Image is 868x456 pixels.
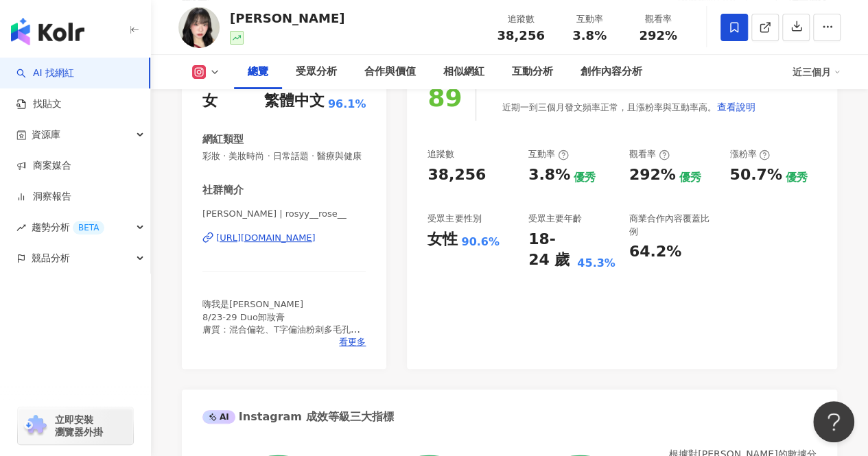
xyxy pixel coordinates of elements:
iframe: Help Scout Beacon - Open [813,401,854,442]
div: 追蹤數 [427,148,454,160]
img: logo [11,18,84,45]
div: 女性 [427,229,458,250]
span: 292% [639,29,677,43]
a: searchAI 找網紅 [16,67,74,80]
div: Instagram 成效等級三大指標 [202,409,393,424]
a: 洞察報告 [16,190,71,204]
div: 總覽 [248,64,268,80]
div: 近三個月 [793,61,841,83]
div: 互動分析 [512,64,553,80]
div: 50.7% [729,165,782,186]
div: 繁體中文 [264,91,325,112]
div: 相似網紅 [443,64,484,80]
a: 找貼文 [16,97,62,111]
div: 90.6% [461,235,500,250]
div: 優秀 [574,170,596,185]
div: 創作內容分析 [580,64,642,80]
span: 彩妝 · 美妝時尚 · 日常話題 · 醫療與健康 [202,150,366,163]
div: AI [202,410,235,424]
div: 受眾主要年齡 [528,213,582,225]
div: 合作與價值 [364,64,416,80]
div: [URL][DOMAIN_NAME] [216,232,316,244]
div: 優秀 [679,170,701,185]
a: [URL][DOMAIN_NAME] [202,232,366,244]
span: 查看說明 [716,101,755,112]
img: KOL Avatar [178,7,220,48]
div: 292% [629,165,676,186]
div: 受眾主要性別 [427,213,481,225]
span: rise [16,223,26,232]
div: 45.3% [577,256,615,271]
div: 社群簡介 [202,183,244,197]
div: 網紅類型 [202,132,244,147]
div: 64.2% [629,241,681,263]
div: BETA [73,221,104,235]
div: 3.8% [528,165,570,186]
div: 38,256 [427,165,486,186]
span: 38,256 [497,28,544,43]
span: 看更多 [339,336,366,348]
div: 優秀 [786,170,808,185]
button: 查看說明 [716,93,755,121]
a: 商案媒合 [16,159,71,173]
div: 觀看率 [629,148,670,160]
span: 趨勢分析 [32,212,104,243]
div: 互動率 [563,12,615,26]
span: 3.8% [572,29,607,43]
div: 女 [202,91,218,112]
div: 89 [427,84,462,112]
img: chrome extension [22,415,49,437]
span: 嗨我是[PERSON_NAME] 8/23-29 Duo卸妝膏 膚質：混合偏乾、T字偏油粉刺多毛孔大 冷白膚色｜淺夏人｜內雙｜唇色很淺 合作請傳gmail🙏謝謝🤍 📩[EMAIL_ADDRESS... [202,299,360,396]
div: 商業合作內容覆蓋比例 [629,213,716,237]
div: 互動率 [528,148,569,160]
span: [PERSON_NAME] | rosyy__rose__ [202,208,366,220]
div: 近期一到三個月發文頻率正常，且漲粉率與互動率高。 [502,93,755,121]
div: 18-24 歲 [528,229,574,272]
a: chrome extension立即安裝 瀏覽器外掛 [18,407,133,444]
span: 立即安裝 瀏覽器外掛 [55,413,103,438]
div: 漲粉率 [729,148,770,160]
div: 追蹤數 [495,12,547,26]
span: 競品分析 [32,243,70,274]
span: 資源庫 [32,119,60,150]
div: 觀看率 [632,12,684,26]
div: [PERSON_NAME] [230,10,344,27]
span: 96.1% [328,97,366,112]
div: 受眾分析 [296,64,337,80]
